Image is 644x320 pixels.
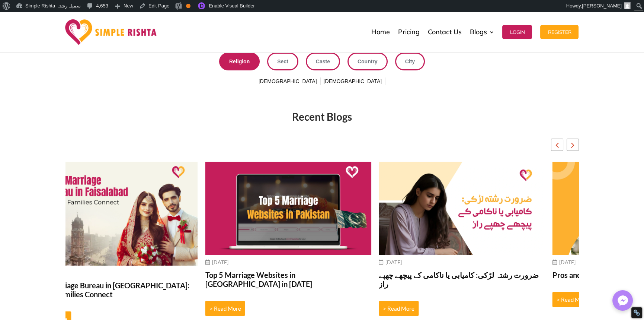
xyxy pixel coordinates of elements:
img: Best Marriage Bureau in Faisalabad: Where Families Connect [32,162,198,266]
span: [DEMOGRAPHIC_DATA] [257,76,318,88]
button: Register [540,25,579,39]
div: Recent Blogs [65,113,579,121]
a: Pricing [398,13,419,51]
button: Login [502,25,532,39]
a: Register [540,13,579,51]
a: Login [502,13,532,51]
a: Blogs [470,13,494,51]
a: Top 5 Marriage Websites in [GEOGRAPHIC_DATA] in [DATE] [205,270,372,288]
img: ضرورت رشتہ لڑکی: کامیابی یا ناکامی کے پیچھے چھپے راز [379,162,545,255]
span: Sect [277,57,288,66]
div: OK [186,4,190,8]
img: 5 Best Marriage Websites in Pakistan in 2025 [205,162,372,255]
time: [DATE] [559,259,576,265]
span: Country [358,57,378,66]
div: Next slide [567,139,579,151]
a: ضرورت رشتہ لڑکی: کامیابی یا ناکامی کے پیچھے چھپے راز [379,270,545,288]
span: Caste [316,57,330,66]
a: Home [371,13,390,51]
span: City [405,57,415,66]
time: [DATE] [212,259,228,265]
a: > Read More [552,292,592,307]
span: [PERSON_NAME] [582,3,622,9]
a: Contact Us [427,13,461,51]
a: > Read More [205,301,245,316]
a: > Read More [379,301,419,316]
span: [DEMOGRAPHIC_DATA] [322,76,384,88]
div: Restore Info Box &#10;&#10;NoFollow Info:&#10; META-Robots NoFollow: &#09;true&#10; META-Robots N... [633,309,640,316]
img: Messenger [615,293,630,308]
time: [DATE] [385,259,402,265]
div: Previous slide [551,139,563,151]
a: [DEMOGRAPHIC_DATA] [257,78,322,84]
a: [DEMOGRAPHIC_DATA] [322,78,387,84]
a: Best Marriage Bureau in [GEOGRAPHIC_DATA]: Where Families Connect [32,281,198,299]
span: Religion [229,57,250,66]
